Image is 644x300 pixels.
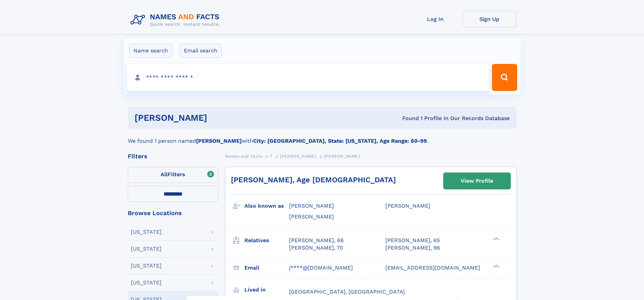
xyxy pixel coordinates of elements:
[289,244,343,252] a: [PERSON_NAME], 70
[135,114,305,122] h1: [PERSON_NAME]
[270,154,272,159] span: T
[225,152,262,160] a: Names and Facts
[462,11,517,27] a: Sign Up
[128,153,218,159] div: Filters
[180,44,222,58] label: Email search
[324,154,360,159] span: [PERSON_NAME]
[492,236,500,241] div: ❯
[289,237,344,244] a: [PERSON_NAME], 66
[129,44,172,58] label: Name search
[127,64,489,91] input: search input
[280,152,316,160] a: [PERSON_NAME]
[131,246,162,252] div: [US_STATE]
[253,138,427,144] b: City: [GEOGRAPHIC_DATA], State: [US_STATE], Age Range: 60-99
[128,210,218,216] div: Browse Locations
[305,115,510,122] div: Found 1 Profile In Our Records Database
[444,173,510,189] a: View Profile
[385,237,440,244] a: [PERSON_NAME], 65
[128,129,517,145] div: We found 1 person named with .
[492,64,517,91] button: Search Button
[408,11,462,27] a: Log In
[244,235,289,246] h3: Relatives
[161,171,168,178] span: All
[131,280,162,285] div: [US_STATE]
[196,138,242,144] b: [PERSON_NAME]
[231,176,396,184] a: [PERSON_NAME], Age [DEMOGRAPHIC_DATA]
[385,264,480,271] span: [EMAIL_ADDRESS][DOMAIN_NAME]
[492,264,500,268] div: ❯
[128,11,225,29] img: Logo Names and Facts
[244,200,289,212] h3: Also known as
[280,154,316,159] span: [PERSON_NAME]
[385,244,440,252] a: [PERSON_NAME], 96
[385,203,430,209] span: [PERSON_NAME]
[289,289,405,295] span: [GEOGRAPHIC_DATA], [GEOGRAPHIC_DATA]
[244,284,289,296] h3: Lived in
[128,167,218,183] label: Filters
[461,173,493,189] div: View Profile
[270,152,272,160] a: T
[289,213,334,220] span: [PERSON_NAME]
[131,229,162,235] div: [US_STATE]
[244,262,289,274] h3: Email
[289,203,334,209] span: [PERSON_NAME]
[131,263,162,269] div: [US_STATE]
